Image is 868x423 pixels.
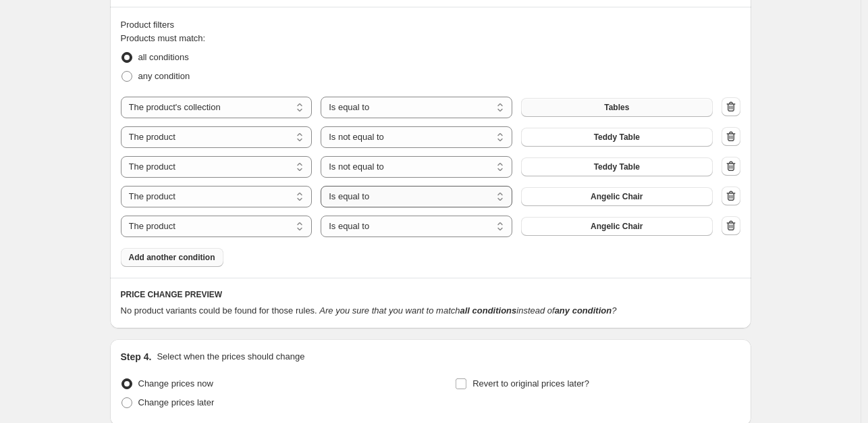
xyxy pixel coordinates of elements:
[121,305,317,316] span: No product variants could be found for those rules.
[121,18,740,32] div: Product filters
[121,350,152,364] h2: Step 4.
[472,378,589,389] span: Revert to original prices later?
[121,248,223,267] button: Add another condition
[591,191,643,202] span: Angelic Chair
[121,289,740,300] h6: PRICE CHANGE PREVIEW
[521,98,713,117] button: Tables
[604,102,629,113] span: Tables
[594,132,640,143] span: Teddy Table
[157,350,304,364] p: Select when the prices should change
[594,161,640,172] span: Teddy Table
[521,128,713,147] button: Teddy Table
[591,221,643,232] span: Angelic Chair
[138,71,190,81] span: any condition
[319,305,616,316] i: Are you sure that you want to match instead of ?
[138,52,189,62] span: all conditions
[129,252,215,263] span: Add another condition
[138,397,215,407] span: Change prices later
[138,378,213,389] span: Change prices now
[555,305,612,316] b: any condition
[521,187,713,206] button: Angelic Chair
[121,33,206,43] span: Products must match:
[521,217,713,236] button: Angelic Chair
[460,305,516,316] b: all conditions
[521,157,713,176] button: Teddy Table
